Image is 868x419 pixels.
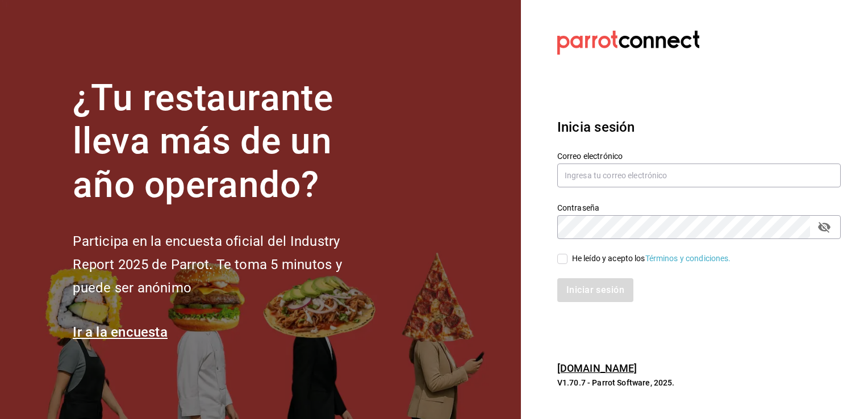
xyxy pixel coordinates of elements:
button: passwordField [815,217,834,237]
input: Ingresa tu correo electrónico [557,164,841,187]
h3: Inicia sesión [557,117,841,137]
label: Correo electrónico [557,152,841,160]
a: Ir a la encuesta [73,324,168,340]
h1: ¿Tu restaurante lleva más de un año operando? [73,77,379,207]
label: Contraseña [557,203,841,211]
div: He leído y acepto los [572,253,731,265]
a: [DOMAIN_NAME] [557,362,637,374]
a: Términos y condiciones. [645,254,731,263]
p: V1.70.7 - Parrot Software, 2025. [557,377,841,388]
h2: Participa en la encuesta oficial del Industry Report 2025 de Parrot. Te toma 5 minutos y puede se... [73,230,379,299]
